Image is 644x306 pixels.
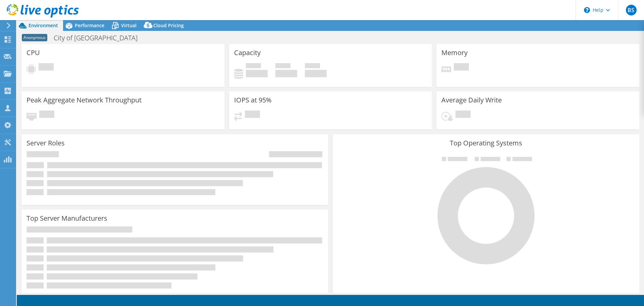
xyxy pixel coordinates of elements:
span: Pending [454,63,469,72]
h4: 0 GiB [246,70,268,77]
span: Anonymous [22,34,47,41]
span: Performance [75,22,104,29]
span: BS [626,5,637,15]
h3: Top Server Manufacturers [26,215,107,222]
span: Pending [455,111,471,120]
h3: Capacity [234,49,261,56]
h1: City of [GEOGRAPHIC_DATA] [51,34,148,42]
h3: IOPS at 95% [234,96,272,104]
h3: Top Operating Systems [338,139,634,147]
span: Total [305,63,320,70]
h4: 0 GiB [275,70,297,77]
span: Pending [245,111,260,120]
span: Pending [39,111,54,120]
span: Environment [29,22,58,29]
h3: Average Daily Write [441,96,502,104]
h3: Peak Aggregate Network Throughput [26,96,142,104]
span: Pending [39,63,54,72]
h3: Memory [441,49,468,56]
h3: CPU [26,49,40,56]
span: Used [246,63,261,70]
h3: Server Roles [26,139,65,147]
span: Free [275,63,290,70]
svg: \n [584,7,590,13]
span: Cloud Pricing [153,22,184,29]
span: Virtual [121,22,137,29]
h4: 0 GiB [305,70,327,77]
